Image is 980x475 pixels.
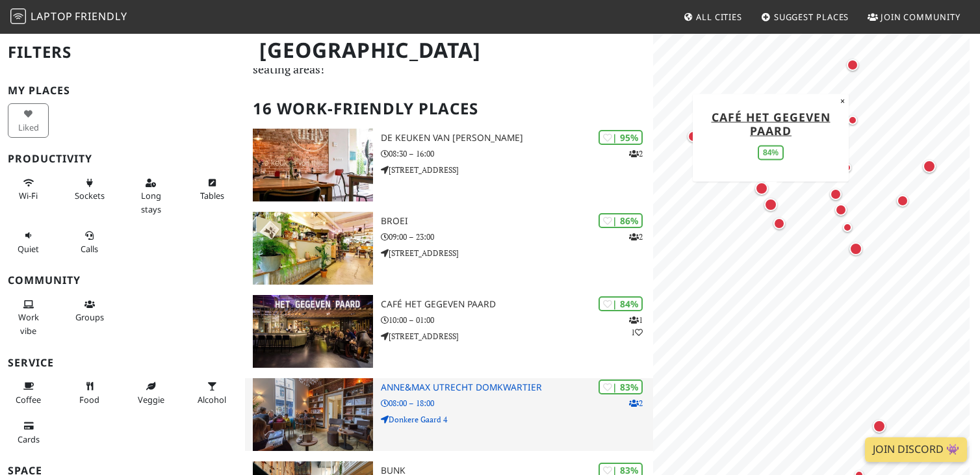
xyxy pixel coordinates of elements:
p: 2 [629,148,643,160]
div: Map marker [832,201,849,218]
span: Alcohol [198,394,226,405]
div: Map marker [762,196,780,214]
h3: Café Het Gegeven Paard [381,299,653,310]
h3: De keuken van [PERSON_NAME] [381,133,653,144]
a: Suggest Places [756,5,855,29]
h3: My Places [8,84,237,97]
span: Credit cards [18,433,40,445]
p: 1 1 [629,314,643,339]
p: 10:00 – 01:00 [381,314,653,326]
span: Video/audio calls [81,243,98,255]
div: Map marker [685,128,702,145]
p: 2 [629,231,643,243]
button: Coffee [8,376,49,410]
a: Anne&Max Utrecht Domkwartier | 83% 2 Anne&Max Utrecht Domkwartier 08:00 – 18:00 Donkere Gaard 4 [245,378,653,451]
a: All Cities [678,5,747,29]
div: | 84% [599,296,643,311]
h2: 16 Work-Friendly Places [253,89,645,129]
span: Quiet [18,243,39,255]
button: Groups [69,294,110,328]
div: Map marker [845,112,860,128]
a: De keuken van Thijs | 95% 2 De keuken van [PERSON_NAME] 08:30 – 16:00 [STREET_ADDRESS] [245,129,653,201]
div: Map marker [844,57,861,73]
img: Anne&Max Utrecht Domkwartier [253,378,373,451]
p: 09:00 – 23:00 [381,231,653,243]
button: Alcohol [192,376,233,410]
span: People working [18,311,39,336]
span: Veggie [138,394,164,405]
a: Café Het Gegeven Paard | 84% 11 Café Het Gegeven Paard 10:00 – 01:00 [STREET_ADDRESS] [245,295,653,368]
span: Friendly [75,9,127,23]
img: LaptopFriendly [10,8,26,24]
button: Long stays [131,172,172,220]
button: Food [69,376,110,410]
h2: Filters [8,32,237,72]
p: 08:00 – 18:00 [381,397,653,409]
span: Coffee [16,394,41,405]
div: Map marker [771,215,788,232]
a: BROEI | 86% 2 BROEI 09:00 – 23:00 [STREET_ADDRESS] [245,212,653,285]
span: Laptop [31,9,73,23]
a: Café Het Gegeven Paard [712,109,831,138]
button: Quiet [8,225,49,259]
div: Map marker [920,157,938,175]
span: Long stays [141,190,161,214]
h3: Service [8,357,237,369]
a: LaptopFriendly LaptopFriendly [10,6,127,29]
img: De keuken van Thijs [253,129,373,201]
p: 2 [629,397,643,409]
h3: Anne&Max Utrecht Domkwartier [381,382,653,393]
span: Group tables [75,311,104,323]
span: Work-friendly tables [200,190,224,201]
div: Map marker [894,192,911,209]
span: Suggest Places [774,11,849,23]
div: Map marker [753,179,771,198]
p: Donkere Gaard 4 [381,413,653,426]
span: Stable Wi-Fi [19,190,38,201]
button: Cards [8,415,49,450]
h3: Productivity [8,153,237,165]
h3: Community [8,274,237,287]
span: Power sockets [75,190,105,201]
button: Wi-Fi [8,172,49,207]
img: Café Het Gegeven Paard [253,295,373,368]
button: Work vibe [8,294,49,341]
div: Map marker [827,186,844,203]
a: Join Community [862,5,966,29]
button: Close popup [836,94,849,108]
img: BROEI [253,212,373,285]
button: Sockets [69,172,110,207]
div: Map marker [840,220,855,235]
button: Veggie [131,376,172,410]
div: | 86% [599,213,643,228]
button: Calls [69,225,110,259]
div: | 95% [599,130,643,145]
div: | 83% [599,379,643,394]
span: Food [79,394,99,405]
p: [STREET_ADDRESS] [381,330,653,342]
div: 84% [758,145,784,160]
p: 08:30 – 16:00 [381,148,653,160]
h3: BROEI [381,216,653,227]
span: Join Community [881,11,961,23]
div: Map marker [847,240,865,258]
h1: [GEOGRAPHIC_DATA] [249,32,651,68]
span: All Cities [696,11,742,23]
button: Tables [192,172,233,207]
p: [STREET_ADDRESS] [381,164,653,176]
p: [STREET_ADDRESS] [381,247,653,259]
